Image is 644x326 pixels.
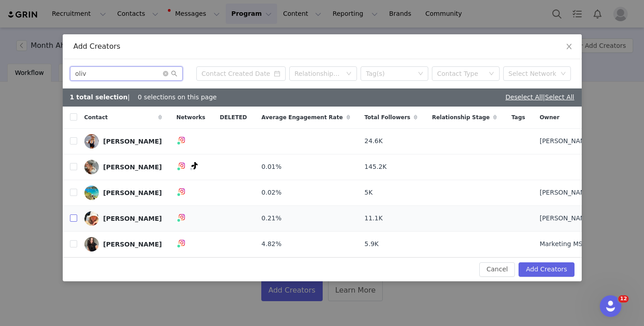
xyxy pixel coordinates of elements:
div: [PERSON_NAME] [103,215,162,222]
div: Add Creators [74,42,571,51]
button: Add Creators [519,262,574,277]
div: Contact Type [437,69,484,78]
img: instagram.svg [178,239,185,247]
span: 0.21% [261,214,281,223]
i: icon: search [171,70,177,77]
i: icon: down [346,71,352,77]
button: Cancel [479,262,515,277]
div: [PERSON_NAME] [103,241,162,248]
a: [PERSON_NAME] [84,186,162,200]
span: 145.2K [365,162,387,172]
i: icon: close-circle [163,71,168,76]
div: Relationship Stage [295,69,342,78]
span: 11.1K [365,214,383,223]
span: Total Followers [365,113,411,121]
input: Contact Created Date [196,66,286,81]
span: [PERSON_NAME] [540,188,592,197]
span: Average Engagement Rate [261,113,343,121]
div: | 0 selections on this page [70,93,217,102]
span: 12 [618,295,629,303]
img: instagram.svg [178,162,185,169]
div: [PERSON_NAME] [103,138,162,145]
button: Close [556,34,582,60]
img: 4c2503ab-aefa-4fa1-ab81-aa87b13db602.jpg [84,160,99,174]
span: [PERSON_NAME] [540,214,592,223]
span: 0.02% [261,188,281,197]
span: Networks [176,113,205,121]
i: icon: down [489,71,494,77]
img: c2dd6f13-fff9-48f8-9715-32607461d311--s.jpg [84,134,99,149]
span: Relationship Stage [432,113,490,121]
span: Marketing MSCR [540,239,592,249]
span: 0.01% [261,162,281,172]
a: [PERSON_NAME] [84,211,162,226]
img: 320260c9-db63-48ea-a2f0-8ca949f30ad4--s.jpg [84,211,99,226]
img: 85a6d40d-7d5c-4ad2-8175-aeb040eb15b1.jpg [84,237,99,251]
a: [PERSON_NAME] [84,134,162,149]
b: 1 total selection [70,93,128,101]
span: 5K [365,188,373,197]
span: 4.82% [261,239,281,249]
span: DELETED [220,113,247,121]
i: icon: down [561,71,566,77]
span: | [543,93,575,101]
div: Tag(s) [366,69,415,78]
a: [PERSON_NAME] [84,237,162,251]
img: instagram.svg [178,188,185,195]
a: Deselect All [505,93,543,101]
i: icon: close [565,43,573,50]
span: Tags [511,113,525,121]
img: instagram.svg [178,136,185,144]
span: Contact [84,113,108,121]
div: Select Network [509,69,557,78]
i: icon: calendar [274,70,280,77]
span: [PERSON_NAME] [540,136,592,146]
div: [PERSON_NAME] [103,189,162,196]
a: Select All [545,93,575,101]
img: e498d898-97e1-4789-b806-9822da175b95.jpg [84,186,99,200]
div: [PERSON_NAME] [103,163,162,171]
span: Owner [540,113,560,121]
iframe: Intercom live chat [600,295,621,317]
a: [PERSON_NAME] [84,160,162,174]
span: 5.9K [365,239,379,249]
i: icon: down [418,71,423,77]
img: instagram.svg [178,214,185,221]
input: Search... [70,66,183,81]
span: 24.6K [365,136,383,146]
